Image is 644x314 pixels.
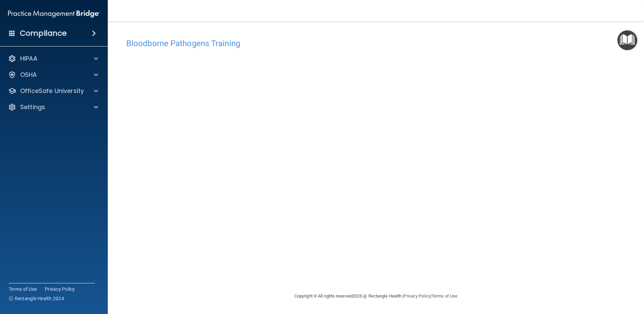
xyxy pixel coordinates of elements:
[253,285,499,307] div: Copyright © All rights reserved 2025 @ Rectangle Health | |
[126,52,625,259] iframe: bbp
[20,87,84,95] p: OfficeSafe University
[8,103,98,111] a: Settings
[9,286,37,292] a: Terms of Use
[431,293,457,299] a: Terms of Use
[8,7,100,21] img: PMB logo
[20,71,37,79] p: OSHA
[9,295,64,302] span: Ⓒ Rectangle Health 2024
[45,286,75,292] a: Privacy Policy
[8,87,98,95] a: OfficeSafe University
[126,39,625,48] h4: Bloodborne Pathogens Training
[20,103,45,111] p: Settings
[617,30,637,50] button: Open Resource Center
[20,55,37,63] p: HIPAA
[404,293,430,299] a: Privacy Policy
[20,29,67,38] h4: Compliance
[8,71,98,79] a: OSHA
[8,55,98,63] a: HIPAA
